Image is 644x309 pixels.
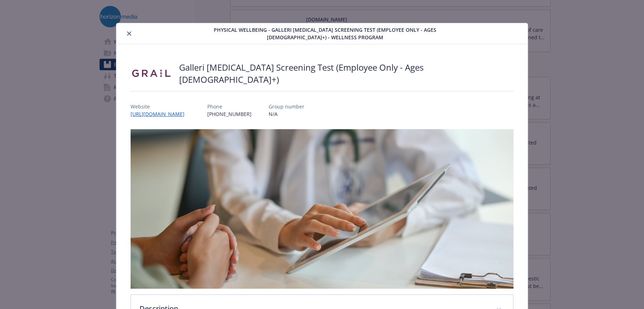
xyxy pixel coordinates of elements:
[131,129,513,289] img: banner
[269,103,304,110] p: Group number
[269,110,304,118] p: N/A
[203,26,446,41] span: Physical Wellbeing - Galleri [MEDICAL_DATA] Screening Test (Employee Only - Ages [DEMOGRAPHIC_DAT...
[207,110,252,118] p: [PHONE_NUMBER]
[131,103,190,110] p: Website
[207,103,252,110] p: Phone
[131,63,172,84] img: Grail, LLC
[125,29,133,38] button: close
[179,61,513,85] h2: Galleri [MEDICAL_DATA] Screening Test (Employee Only - Ages [DEMOGRAPHIC_DATA]+)
[131,111,190,117] a: [URL][DOMAIN_NAME]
